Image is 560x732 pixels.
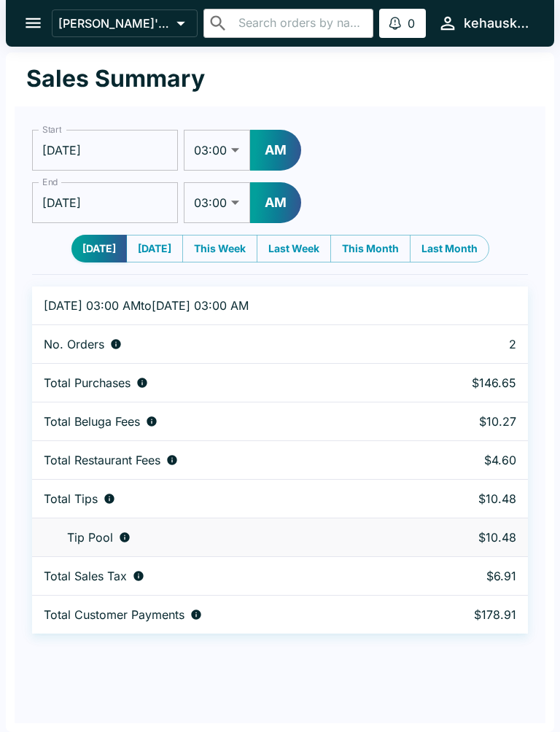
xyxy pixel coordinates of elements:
input: Choose date, selected date is Sep 10, 2025 [32,130,178,171]
h1: Sales Summary [26,64,205,93]
label: End [42,176,58,188]
p: $10.27 [426,414,516,429]
input: Search orders by name or phone number [234,13,367,34]
button: [DATE] [126,235,183,262]
p: 0 [408,16,415,31]
div: Fees paid by diners to restaurant [44,453,402,467]
input: Choose date, selected date is Sep 11, 2025 [32,182,178,223]
button: Last Month [410,235,489,262]
button: open drawer [15,4,52,42]
p: $4.60 [426,453,516,467]
button: AM [250,130,301,171]
p: Tip Pool [67,530,113,545]
p: No. Orders [44,337,104,351]
p: Total Purchases [44,375,131,390]
p: [DATE] 03:00 AM to [DATE] 03:00 AM [44,298,402,313]
div: Aggregate order subtotals [44,375,402,390]
p: $10.48 [426,530,516,545]
p: Total Sales Tax [44,569,127,583]
p: $146.65 [426,375,516,390]
p: $178.91 [426,607,516,622]
p: $10.48 [426,491,516,506]
label: Start [42,123,61,136]
p: Total Customer Payments [44,607,184,622]
button: Last Week [257,235,331,262]
button: kehauskitchen [432,7,537,39]
div: Sales tax paid by diners [44,569,402,583]
button: This Month [330,235,411,262]
p: 2 [426,337,516,351]
button: AM [250,182,301,223]
div: Tips unclaimed by a waiter [44,530,402,545]
div: Fees paid by diners to Beluga [44,414,402,429]
p: $6.91 [426,569,516,583]
button: [PERSON_NAME]'s Kitchen [52,9,198,37]
div: kehauskitchen [464,15,531,32]
div: Number of orders placed [44,337,402,351]
p: [PERSON_NAME]'s Kitchen [58,16,171,31]
p: Total Restaurant Fees [44,453,160,467]
button: This Week [182,235,257,262]
div: Combined individual and pooled tips [44,491,402,506]
p: Total Beluga Fees [44,414,140,429]
div: Total amount paid for orders by diners [44,607,402,622]
p: Total Tips [44,491,98,506]
button: [DATE] [71,235,127,262]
